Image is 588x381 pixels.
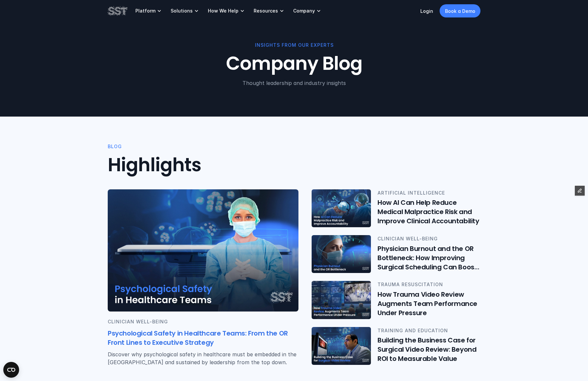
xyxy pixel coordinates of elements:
a: A physician looking at Black Box Platform data on a desktop computerTRAINING AND EDUCATIONBuildin... [312,327,481,365]
h6: How Trauma Video Review Augments Team Performance Under Pressure [378,290,481,317]
p: TRAINING AND EDUCATION [378,327,481,334]
a: Nurse in scrub cap and mask. A clock in the background.CLINICIAN WELL-BEINGPhysician Burnout and ... [312,235,481,273]
button: Open CMP widget [3,362,19,378]
p: CLINICIAN WELL-BEING [378,235,481,242]
h6: Building the Business Case for Surgical Video Review: Beyond ROI to Measurable Value [378,336,481,363]
a: Login [420,8,433,14]
h1: Company Blog [108,53,481,75]
p: Company [293,8,315,14]
p: TRAUMA RESUSCITATION [378,281,481,288]
p: ARTIFICIAL INTELLIGENCE [378,189,481,197]
p: How We Help [208,8,238,14]
h6: Physician Burnout and the OR Bottleneck: How Improving Surgical Scheduling Can Boost Capacity and... [378,244,481,272]
p: CLINICIAN WELL-BEING [108,318,298,325]
button: Edit Framer Content [575,186,585,196]
a: Two clinicians in an operating room, looking down at tableARTIFICIAL INTELLIGENCEHow AI Can Help ... [312,189,481,227]
p: Solutions [171,8,193,14]
p: Platform [135,8,155,14]
p: Book a Demo [445,8,475,14]
a: Nurse in surgical cap, gown, and gloves standing in front of an empty OR tableCLINICIAN WELL-BEIN... [108,189,298,373]
img: A physician looking at Black Box Platform data on a desktop computer [312,327,371,365]
p: Discover why psychological safety in healthcare must be embedded in the [GEOGRAPHIC_DATA] and sus... [108,351,298,367]
img: Two clinicians in an operating room, looking down at table [312,189,371,227]
p: BLOG [108,143,122,150]
img: A group of trauma staff watching a video review in a classroom setting [312,281,371,319]
h2: Highlights [108,154,481,176]
img: Nurse in surgical cap, gown, and gloves standing in front of an empty OR table [108,189,298,312]
img: Nurse in scrub cap and mask. A clock in the background. [312,235,371,273]
p: Thought leadership and industry insights [108,79,481,87]
img: SST logo [108,5,127,16]
p: Insights From Our Experts [108,41,481,49]
p: Resources [254,8,278,14]
a: A group of trauma staff watching a video review in a classroom settingTRAUMA RESUSCITATIONHow Tra... [312,281,481,319]
h6: How AI Can Help Reduce Medical Malpractice Risk and Improve Clinical Accountability [378,198,481,226]
a: Book a Demo [440,4,481,17]
h6: Psychological Safety in Healthcare Teams: From the OR Front Lines to Executive Strategy [108,329,298,347]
